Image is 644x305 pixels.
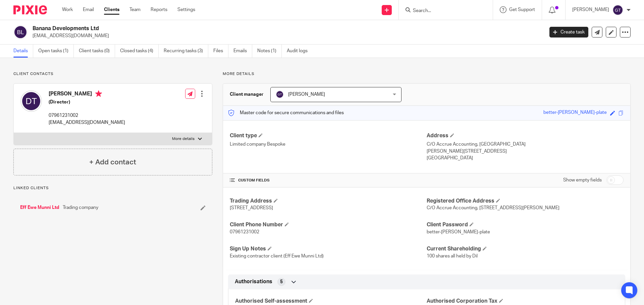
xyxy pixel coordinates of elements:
[427,141,624,148] p: C/O Accrue Accounting, [GEOGRAPHIC_DATA]
[280,279,283,285] span: 5
[230,245,427,252] h4: Sign Up Notes
[427,245,624,252] h4: Current Shareholding
[427,206,559,210] span: C/O Accrue Accounting, [STREET_ADDRESS][PERSON_NAME]
[288,92,325,97] span: [PERSON_NAME]
[89,157,136,167] h4: + Add contact
[427,198,624,205] h4: Registered Office Address
[164,45,208,58] a: Recurring tasks (3)
[276,90,284,98] img: svg%3E
[543,109,607,117] div: better-[PERSON_NAME]-plate
[95,90,102,97] i: Primary
[230,221,427,228] h4: Client Phone Number
[223,71,631,77] p: More details
[49,119,125,126] p: [EMAIL_ADDRESS][DOMAIN_NAME]
[13,185,212,191] p: Linked clients
[612,5,623,15] img: svg%3E
[129,6,141,13] a: Team
[172,136,195,142] p: More details
[79,45,115,58] a: Client tasks (0)
[49,90,125,99] h4: [PERSON_NAME]
[38,45,74,58] a: Open tasks (1)
[63,204,98,211] span: Trading company
[62,6,73,13] a: Work
[20,204,59,211] a: Eff Ewe Munni Ltd
[13,5,47,14] img: Pixie
[230,132,427,139] h4: Client type
[213,45,228,58] a: Files
[563,177,602,183] label: Show empty fields
[427,148,624,155] p: [PERSON_NAME][STREET_ADDRESS]
[427,132,624,139] h4: Address
[509,7,535,12] span: Get Support
[13,71,212,77] p: Client contacts
[228,109,344,116] p: Master code for secure communications and files
[177,6,195,13] a: Settings
[49,99,125,105] h5: (Director)
[230,198,427,205] h4: Trading Address
[49,112,125,119] p: 07961231002
[13,25,28,39] img: svg%3E
[230,206,273,210] span: [STREET_ADDRESS]
[412,8,473,14] input: Search
[83,6,94,13] a: Email
[549,27,588,37] a: Create task
[572,6,609,13] p: [PERSON_NAME]
[235,278,272,285] span: Authorisations
[233,45,252,58] a: Emails
[13,45,33,58] a: Details
[230,91,264,98] h3: Client manager
[427,230,490,234] span: better-[PERSON_NAME]-plate
[104,6,119,13] a: Clients
[230,178,427,183] h4: CUSTOM FIELDS
[257,45,282,58] a: Notes (1)
[33,32,539,39] p: [EMAIL_ADDRESS][DOMAIN_NAME]
[427,298,618,305] h4: Authorised Corporation Tax
[427,155,624,161] p: [GEOGRAPHIC_DATA]
[287,45,313,58] a: Audit logs
[151,6,167,13] a: Reports
[20,90,42,112] img: svg%3E
[120,45,159,58] a: Closed tasks (4)
[230,230,259,234] span: 07961231002
[427,254,478,258] span: 100 shares all held by Dil
[235,298,427,305] h4: Authorised Self-assessment
[230,254,324,258] span: Existing contractor client (Eff Ewe Munni Ltd)
[230,141,427,148] p: Limited company Bespoke
[33,25,438,32] h2: Banana Developments Ltd
[427,221,624,228] h4: Client Password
